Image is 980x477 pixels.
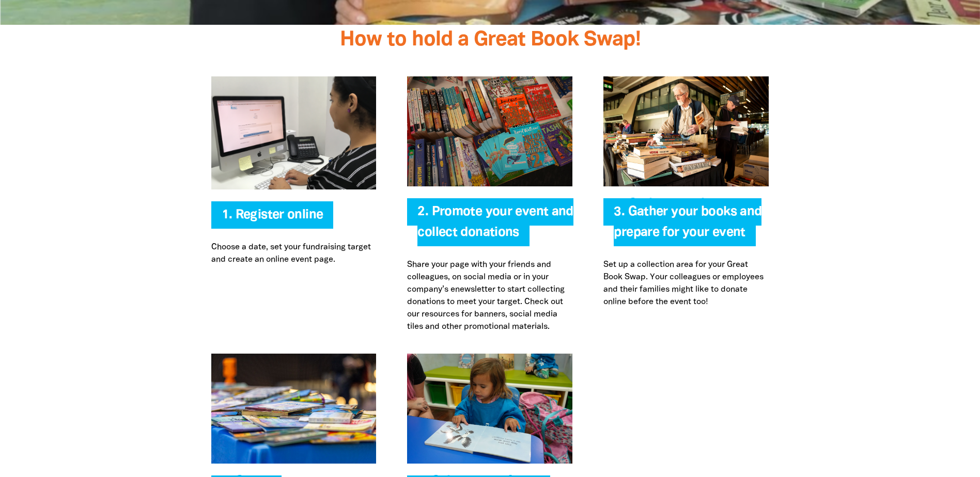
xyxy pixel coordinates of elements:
[614,206,761,246] span: 3. Gather your books and prepare for your event
[407,354,572,464] img: Submit your funds
[211,354,377,464] img: Swap!
[417,206,573,246] span: 2. Promote your event and collect donations
[603,76,769,186] img: Gather your books and prepare for your event
[407,76,572,186] img: Promote your event and collect donations
[211,241,377,266] p: Choose a date, set your fundraising target and create an online event page.
[603,259,769,308] p: Set up a collection area for your Great Book Swap. Your colleagues or employees and their familie...
[222,209,323,221] a: 1. Register online
[407,259,572,333] p: Share your page with your friends and colleagues, on social media or in your company’s enewslette...
[340,30,641,50] span: How to hold a Great Book Swap!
